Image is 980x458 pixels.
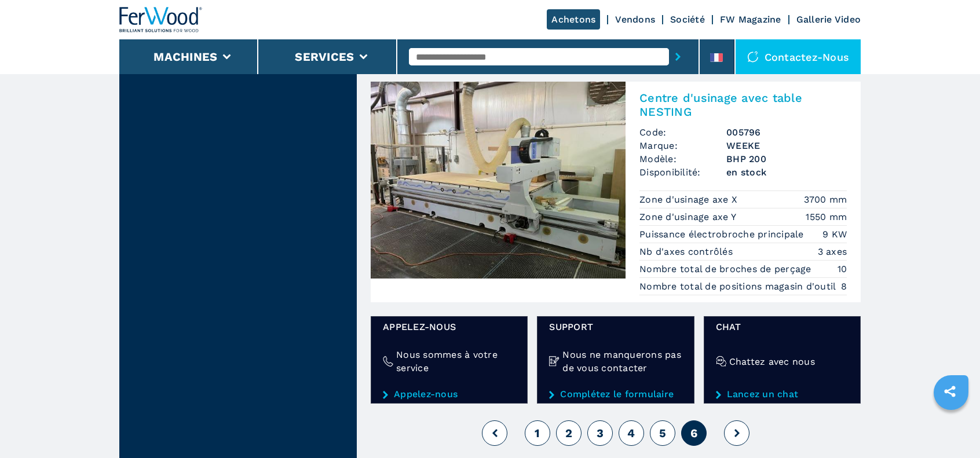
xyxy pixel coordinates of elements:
span: 2 [565,426,572,440]
a: Centre d'usinage avec table NESTING WEEKE BHP 200Centre d'usinage avec table NESTINGCode:005796Ma... [371,82,861,302]
img: Nous ne manquerons pas de vous contacter [549,356,560,367]
a: Lancez un chat [716,389,849,400]
a: Gallerie Video [796,14,861,25]
em: 9 KW [822,228,847,241]
h4: Nous ne manquerons pas de vous contacter [562,348,682,375]
button: 5 [650,420,675,446]
button: 1 [525,420,550,446]
button: Services [295,50,354,64]
span: Support [549,320,682,334]
div: Contactez-nous [736,39,861,74]
img: Centre d'usinage avec table NESTING WEEKE BHP 200 [371,82,626,279]
a: Société [670,14,705,25]
button: 2 [556,420,582,446]
span: 5 [659,426,666,440]
h3: WEEKE [726,139,847,152]
img: Ferwood [119,7,203,32]
p: Nb d'axes contrôlés [639,246,736,258]
button: submit-button [669,43,687,70]
p: Zone d'usinage axe X [639,193,740,206]
img: Nous sommes à votre service [383,356,393,367]
iframe: Chat [931,406,971,449]
span: Code: [639,126,726,139]
p: Zone d'usinage axe Y [639,211,739,223]
a: sharethis [935,377,964,406]
img: Contactez-nous [747,51,759,63]
p: Nombre total de positions magasin d'outil [639,280,839,293]
button: 3 [587,420,613,446]
button: Machines [153,50,217,64]
h2: Centre d'usinage avec table NESTING [639,91,847,119]
h4: Nous sommes à votre service [396,348,515,375]
a: Appelez-nous [383,389,515,400]
a: Vendons [615,14,655,25]
button: 4 [619,420,644,446]
span: Marque: [639,139,726,152]
a: Achetons [547,9,600,30]
p: Nombre total de broches de perçage [639,263,814,276]
em: 10 [838,262,847,276]
p: Puissance électrobroche principale [639,228,807,241]
h3: BHP 200 [726,152,847,166]
em: 1550 mm [806,210,847,223]
em: 3700 mm [804,193,847,206]
h3: 005796 [726,126,847,139]
span: 4 [627,426,635,440]
span: Disponibilité: [639,166,726,179]
em: 3 axes [818,245,847,258]
span: 3 [597,426,604,440]
h4: Chattez avec nous [729,355,815,368]
span: 1 [535,426,540,440]
span: en stock [726,166,847,179]
span: Chat [716,320,849,334]
a: Complétez le formulaire [549,389,682,400]
img: Chattez avec nous [716,356,726,367]
span: Modèle: [639,152,726,166]
em: 8 [841,280,847,293]
button: 6 [681,420,707,446]
a: FW Magazine [720,14,781,25]
span: 6 [690,426,697,440]
span: Appelez-nous [383,320,515,334]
